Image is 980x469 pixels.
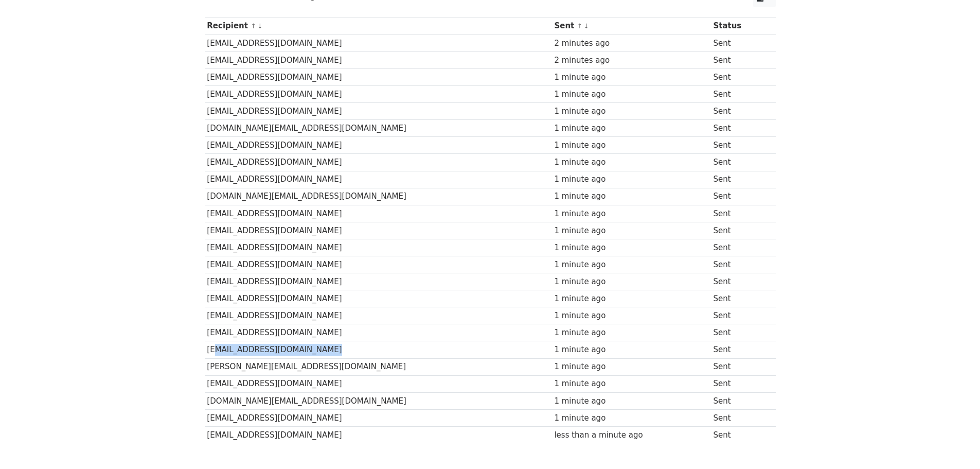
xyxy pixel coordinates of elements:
[554,293,708,305] div: 1 minute ago
[205,307,552,324] td: [EMAIL_ADDRESS][DOMAIN_NAME]
[711,307,768,324] td: Sent
[205,18,552,34] th: Recipient
[711,222,768,239] td: Sent
[711,137,768,154] td: Sent
[205,68,552,85] td: [EMAIL_ADDRESS][DOMAIN_NAME]
[554,190,708,202] div: 1 minute ago
[205,341,552,358] td: [EMAIL_ADDRESS][DOMAIN_NAME]
[711,273,768,290] td: Sent
[554,344,708,356] div: 1 minute ago
[929,420,980,469] div: チャットウィジェット
[711,239,768,256] td: Sent
[205,426,552,443] td: [EMAIL_ADDRESS][DOMAIN_NAME]
[205,222,552,239] td: [EMAIL_ADDRESS][DOMAIN_NAME]
[205,290,552,307] td: [EMAIL_ADDRESS][DOMAIN_NAME]
[554,157,708,168] div: 1 minute ago
[205,171,552,188] td: [EMAIL_ADDRESS][DOMAIN_NAME]
[251,22,256,30] a: ↑
[711,392,768,409] td: Sent
[554,429,708,441] div: less than a minute ago
[583,22,589,30] a: ↓
[711,290,768,307] td: Sent
[552,18,711,34] th: Sent
[929,420,980,469] iframe: Chat Widget
[711,103,768,120] td: Sent
[554,310,708,322] div: 1 minute ago
[205,205,552,222] td: [EMAIL_ADDRESS][DOMAIN_NAME]
[711,205,768,222] td: Sent
[711,120,768,137] td: Sent
[554,327,708,339] div: 1 minute ago
[205,409,552,426] td: [EMAIL_ADDRESS][DOMAIN_NAME]
[711,324,768,341] td: Sent
[577,22,583,30] a: ↑
[711,171,768,188] td: Sent
[711,358,768,375] td: Sent
[554,378,708,390] div: 1 minute ago
[711,86,768,103] td: Sent
[205,324,552,341] td: [EMAIL_ADDRESS][DOMAIN_NAME]
[554,106,708,117] div: 1 minute ago
[711,18,768,34] th: Status
[711,256,768,273] td: Sent
[554,208,708,220] div: 1 minute ago
[554,361,708,373] div: 1 minute ago
[554,38,708,49] div: 2 minutes ago
[554,276,708,288] div: 1 minute ago
[257,22,263,30] a: ↓
[554,259,708,271] div: 1 minute ago
[205,51,552,68] td: [EMAIL_ADDRESS][DOMAIN_NAME]
[554,140,708,151] div: 1 minute ago
[711,409,768,426] td: Sent
[205,34,552,51] td: [EMAIL_ADDRESS][DOMAIN_NAME]
[554,395,708,407] div: 1 minute ago
[554,55,708,66] div: 2 minutes ago
[205,188,552,205] td: [DOMAIN_NAME][EMAIL_ADDRESS][DOMAIN_NAME]
[554,123,708,134] div: 1 minute ago
[205,375,552,392] td: [EMAIL_ADDRESS][DOMAIN_NAME]
[711,68,768,85] td: Sent
[205,86,552,103] td: [EMAIL_ADDRESS][DOMAIN_NAME]
[205,273,552,290] td: [EMAIL_ADDRESS][DOMAIN_NAME]
[711,375,768,392] td: Sent
[554,225,708,237] div: 1 minute ago
[205,239,552,256] td: [EMAIL_ADDRESS][DOMAIN_NAME]
[205,120,552,137] td: [DOMAIN_NAME][EMAIL_ADDRESS][DOMAIN_NAME]
[205,103,552,120] td: [EMAIL_ADDRESS][DOMAIN_NAME]
[711,188,768,205] td: Sent
[554,412,708,424] div: 1 minute ago
[711,426,768,443] td: Sent
[554,89,708,100] div: 1 minute ago
[205,256,552,273] td: [EMAIL_ADDRESS][DOMAIN_NAME]
[554,173,708,185] div: 1 minute ago
[205,137,552,154] td: [EMAIL_ADDRESS][DOMAIN_NAME]
[711,154,768,171] td: Sent
[205,392,552,409] td: [DOMAIN_NAME][EMAIL_ADDRESS][DOMAIN_NAME]
[711,341,768,358] td: Sent
[554,242,708,254] div: 1 minute ago
[711,34,768,51] td: Sent
[711,51,768,68] td: Sent
[205,358,552,375] td: [PERSON_NAME][EMAIL_ADDRESS][DOMAIN_NAME]
[554,72,708,83] div: 1 minute ago
[205,154,552,171] td: [EMAIL_ADDRESS][DOMAIN_NAME]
